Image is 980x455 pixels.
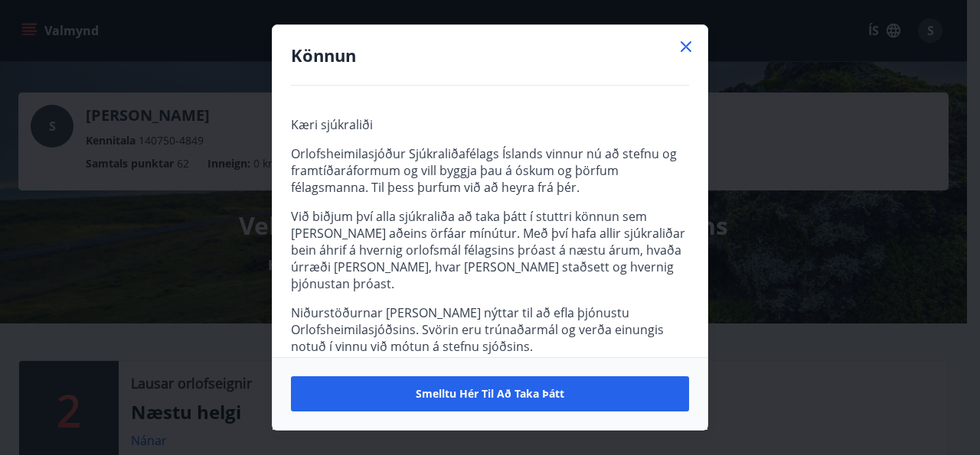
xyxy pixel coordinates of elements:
[291,208,689,292] p: Við biðjum því alla sjúkraliða að taka þátt í stuttri könnun sem [PERSON_NAME] aðeins örfáar mínú...
[291,376,689,411] button: Smelltu hér til að taka þátt
[291,44,689,67] h4: Könnun
[291,304,689,355] p: Niðurstöðurnar [PERSON_NAME] nýttar til að efla þjónustu Orlofsheimilasjóðsins. Svörin eru trúnað...
[416,386,564,401] span: Smelltu hér til að taka þátt
[291,145,689,196] p: Orlofsheimilasjóður Sjúkraliðafélags Íslands vinnur nú að stefnu og framtíðaráformum og vill bygg...
[291,116,689,133] p: Kæri sjúkraliði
